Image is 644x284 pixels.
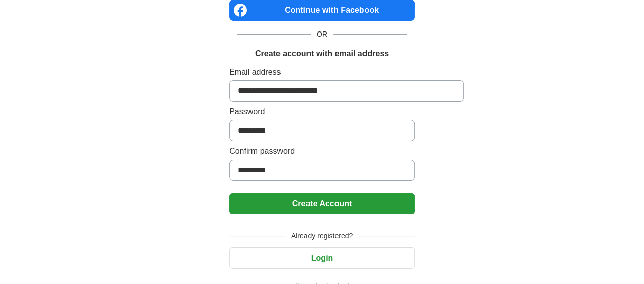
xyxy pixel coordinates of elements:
[229,66,415,78] label: Email address
[311,29,333,40] span: OR
[229,193,415,214] button: Create Account
[229,254,415,262] a: Login
[285,231,359,241] span: Already registered?
[229,106,415,118] label: Password
[229,247,415,269] button: Login
[229,145,415,157] label: Confirm password
[255,48,389,60] h1: Create account with email address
